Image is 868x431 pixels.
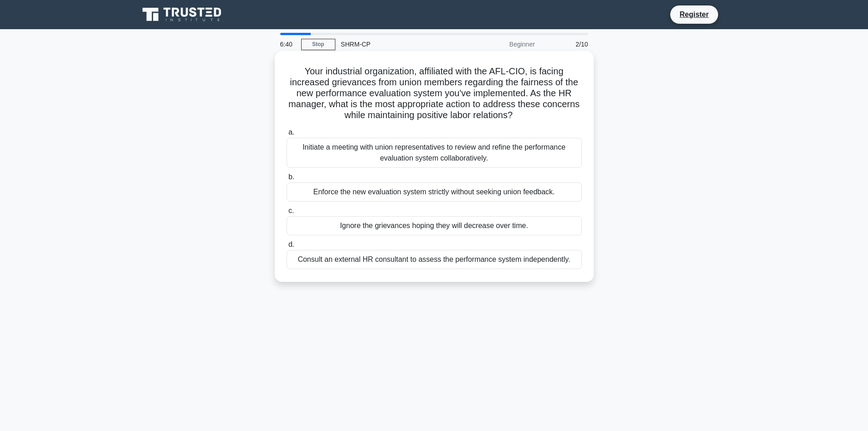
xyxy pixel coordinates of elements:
span: d. [288,240,294,248]
a: Register [674,9,714,20]
div: 6:40 [275,35,301,53]
div: SHRM-CP [335,35,461,53]
div: Consult an external HR consultant to assess the performance system independently. [287,250,582,269]
div: Initiate a meeting with union representatives to review and refine the performance evaluation sys... [287,138,582,168]
div: 2/10 [540,35,594,53]
div: Beginner [461,35,540,53]
a: Stop [301,39,335,50]
div: Ignore the grievances hoping they will decrease over time. [287,216,582,235]
div: Enforce the new evaluation system strictly without seeking union feedback. [287,182,582,202]
span: a. [288,128,294,136]
span: b. [288,173,294,181]
span: c. [288,207,294,214]
h5: Your industrial organization, affiliated with the AFL-CIO, is facing increased grievances from un... [286,66,583,121]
